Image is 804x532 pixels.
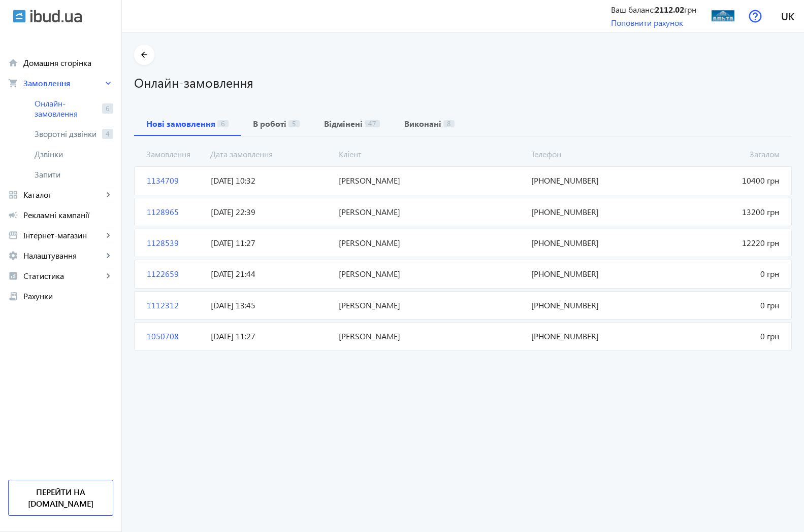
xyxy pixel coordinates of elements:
[103,271,113,281] mat-icon: keyboard_arrow_right
[527,149,656,160] span: Телефон
[143,331,207,342] span: 1050708
[23,251,103,261] span: Налаштування
[8,291,18,301] mat-icon: receipt_long
[335,268,527,279] span: [PERSON_NAME]
[527,206,655,218] span: [PHONE_NUMBER]
[655,331,783,342] span: 0 грн
[103,251,113,261] mat-icon: keyboard_arrow_right
[527,175,655,186] span: [PHONE_NUMBER]
[8,190,18,200] mat-icon: grid_view
[102,129,113,139] span: 4
[23,78,103,88] span: Замовлення
[335,331,527,342] span: [PERSON_NAME]
[655,149,784,160] span: Загалом
[23,291,113,301] span: Рахунки
[749,10,762,23] img: help.svg
[655,175,783,186] span: 10400 грн
[655,237,783,249] span: 12220 грн
[335,237,527,249] span: [PERSON_NAME]
[655,268,783,279] span: 0 грн
[35,149,113,159] span: Дзвінки
[217,120,229,127] span: 6
[207,331,335,342] span: [DATE] 11:27
[207,206,335,218] span: [DATE] 22:39
[138,49,151,61] mat-icon: arrow_back
[103,190,113,200] mat-icon: keyboard_arrow_right
[527,237,655,249] span: [PHONE_NUMBER]
[35,169,113,180] span: Запити
[8,210,18,220] mat-icon: campaign
[143,206,207,218] span: 1128965
[655,4,684,15] b: 2112.02
[134,74,792,91] h1: Онлайн-замовлення
[103,78,113,88] mat-icon: keyboard_arrow_right
[611,17,683,28] a: Поповнити рахунок
[143,237,207,249] span: 1128539
[404,120,441,128] b: Виконані
[23,210,113,220] span: Рекламні кампанії
[335,300,527,311] span: [PERSON_NAME]
[8,58,18,68] mat-icon: home
[207,268,335,279] span: [DATE] 21:44
[103,230,113,240] mat-icon: keyboard_arrow_right
[288,120,300,127] span: 5
[23,58,113,68] span: Домашня сторінка
[781,10,794,22] span: uk
[611,4,696,15] div: Ваш баланс: грн
[35,129,98,139] span: Зворотні дзвінки
[35,98,98,119] span: Онлайн-замовлення
[30,10,82,23] img: ibud_text.svg
[335,175,527,186] span: [PERSON_NAME]
[102,103,113,114] span: 6
[207,300,335,311] span: [DATE] 13:45
[23,271,103,281] span: Статистика
[207,237,335,249] span: [DATE] 11:27
[324,120,363,128] b: Відмінені
[207,175,335,186] span: [DATE] 10:32
[8,251,18,261] mat-icon: settings
[527,268,655,279] span: [PHONE_NUMBER]
[143,268,207,279] span: 1122659
[527,300,655,311] span: [PHONE_NUMBER]
[655,300,783,311] span: 0 грн
[23,230,103,240] span: Інтернет-магазин
[143,300,207,311] span: 1112312
[13,10,26,23] img: ibud.svg
[142,149,206,160] span: Замовлення
[8,480,113,516] a: Перейти на [DOMAIN_NAME]
[712,5,734,27] img: 30096267ab8a016071949415137317-1284282106.jpg
[655,206,783,218] span: 13200 грн
[8,230,18,240] mat-icon: storefront
[206,149,335,160] span: Дата замовлення
[527,331,655,342] span: [PHONE_NUMBER]
[335,206,527,218] span: [PERSON_NAME]
[143,175,207,186] span: 1134709
[8,78,18,88] mat-icon: shopping_cart
[8,271,18,281] mat-icon: analytics
[253,120,286,128] b: В роботі
[146,120,215,128] b: Нові замовлення
[23,190,103,200] span: Каталог
[443,120,455,127] span: 8
[365,120,380,127] span: 47
[335,149,527,160] span: Кліент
